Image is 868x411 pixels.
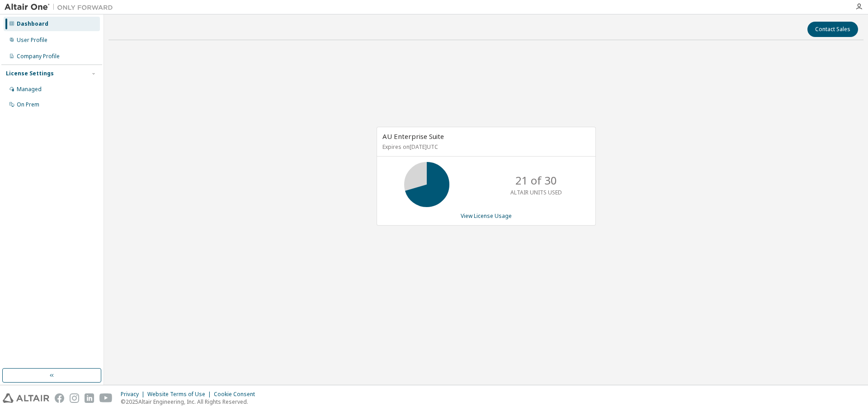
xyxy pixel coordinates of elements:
p: Expires on [DATE] UTC [382,143,588,151]
div: Managed [17,86,42,93]
a: View License Usage [461,212,512,220]
button: Contact Sales [807,22,858,37]
img: Altair One [5,3,118,12]
img: altair_logo.svg [3,393,49,403]
img: youtube.svg [99,393,113,403]
div: On Prem [17,101,39,108]
div: Cookie Consent [214,391,260,398]
span: AU Enterprise Suite [382,132,444,141]
p: 21 of 30 [515,173,557,188]
div: License Settings [6,70,54,77]
div: Company Profile [17,53,60,60]
div: Website Terms of Use [147,391,214,398]
img: facebook.svg [55,393,64,403]
div: User Profile [17,37,47,44]
div: Privacy [121,391,147,398]
img: linkedin.svg [85,393,94,403]
p: ALTAIR UNITS USED [510,189,562,196]
img: instagram.svg [70,393,79,403]
div: Dashboard [17,20,48,28]
p: © 2025 Altair Engineering, Inc. All Rights Reserved. [121,398,260,406]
